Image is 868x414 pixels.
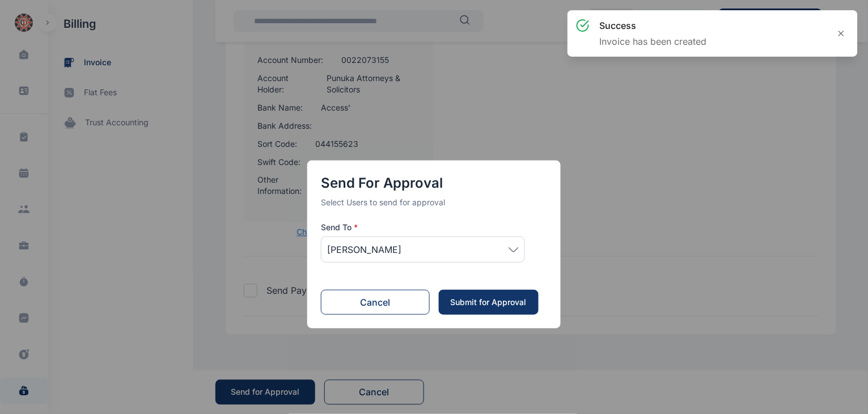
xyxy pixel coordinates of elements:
[600,35,707,48] p: Invoice has been created
[600,19,707,32] h3: success
[321,222,358,233] span: Send To
[450,297,527,308] div: Submit for Approval
[321,197,547,208] p: Select Users to send for approval
[327,243,401,256] span: [PERSON_NAME]
[321,174,547,192] h4: Send for Approval
[321,290,430,315] button: Cancel
[439,290,539,315] button: Submit for Approval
